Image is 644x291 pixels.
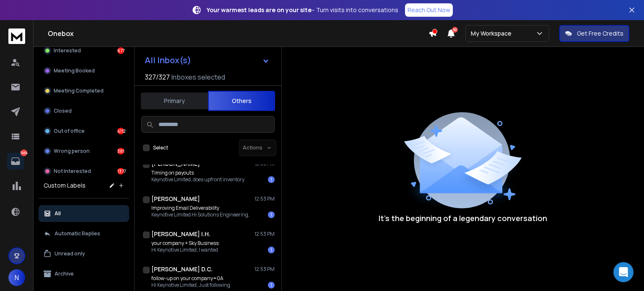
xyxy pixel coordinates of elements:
button: Unread only [39,245,129,262]
button: N [8,269,25,286]
button: All [39,205,129,222]
p: Interested [54,47,81,54]
p: Wrong person [54,148,90,155]
span: 50 [452,27,458,33]
h1: [PERSON_NAME] [151,195,200,203]
button: Get Free Credits [559,25,629,42]
p: your company + Sky Business: [151,240,220,247]
div: 1 [268,282,275,288]
button: Out of office4112 [39,123,129,139]
a: Reach Out Now [405,3,453,17]
button: All Inbox(s) [138,52,276,69]
button: Archive [39,265,129,282]
h1: Onebox [48,28,428,39]
p: It’s the beginning of a legendary conversation [379,212,547,224]
p: Hi Keynotive Limited, Just following [151,282,230,288]
p: Keynotive Limited, does upfront inventory [151,176,244,183]
p: My Workspace [471,29,515,38]
h1: All Inbox(s) [145,56,191,64]
h1: [PERSON_NAME] D.C. [151,265,213,273]
div: Open Intercom Messenger [613,262,634,282]
a: 7464 [7,153,24,170]
p: Out of office [54,128,85,134]
p: 7464 [21,149,27,156]
button: Meeting Booked [39,62,129,79]
img: logo [8,28,25,44]
div: 1 [268,176,275,183]
p: Archive [55,270,74,277]
p: – Turn visits into conversations [207,6,398,14]
button: Closed [39,103,129,119]
p: 12:53 PM [254,266,275,273]
button: Primary [141,92,208,110]
label: Select [153,144,168,151]
strong: Your warmest leads are on your site [207,6,312,14]
p: Reach Out Now [408,6,450,14]
p: Timing on payouts [151,170,244,176]
button: Automatic Replies [39,225,129,242]
p: Meeting Completed [54,88,104,94]
div: 4112 [117,128,124,134]
p: Not Interested [54,168,91,175]
div: 677 [117,47,124,54]
p: follow-up on your company=0A [151,275,230,282]
p: Automatic Replies [55,230,100,237]
p: Hi Keynotive Limited, I wanted [151,247,220,253]
p: Unread only [55,250,85,257]
p: Closed [54,108,72,114]
button: Meeting Completed [39,82,129,99]
div: 1377 [117,168,124,175]
p: All [55,210,61,217]
div: 1 [268,211,275,218]
h3: Inboxes selected [171,72,225,82]
p: Keynotive Limited Hi Solutions Engineering, [151,211,249,218]
h3: Custom Labels [44,181,86,190]
button: Others [208,91,275,111]
p: 12:53 PM [254,231,275,237]
p: Meeting Booked [54,67,95,74]
div: 1 [268,247,275,253]
p: Improving Email Deliverability [151,205,249,211]
p: Get Free Credits [577,29,623,38]
button: Not Interested1377 [39,163,129,180]
button: Wrong person381 [39,143,129,160]
p: 12:53 PM [254,196,275,202]
div: 381 [117,148,124,155]
span: 327 / 327 [145,72,170,82]
button: Interested677 [39,42,129,59]
h1: [PERSON_NAME] I.H. [151,230,210,238]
